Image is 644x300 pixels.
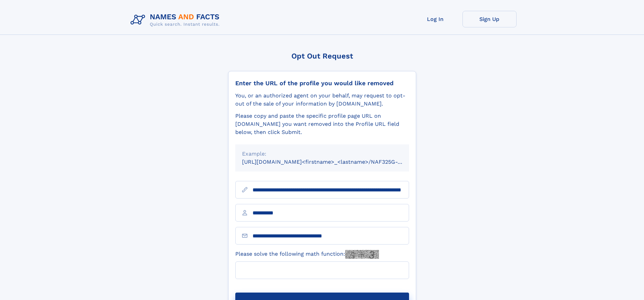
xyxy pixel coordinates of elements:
div: Please copy and paste the specific profile page URL on [DOMAIN_NAME] you want removed into the Pr... [235,112,409,136]
div: You, or an authorized agent on your behalf, may request to opt-out of the sale of your informatio... [235,92,409,108]
label: Please solve the following math function: [235,250,379,259]
div: Opt Out Request [228,52,416,60]
div: Example: [242,150,402,158]
img: Logo Names and Facts [128,11,225,29]
small: [URL][DOMAIN_NAME]<firstname>_<lastname>/NAF325G-xxxxxxxx [242,159,422,165]
a: Log In [408,11,462,27]
div: Enter the URL of the profile you would like removed [235,79,409,87]
a: Sign Up [462,11,517,27]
